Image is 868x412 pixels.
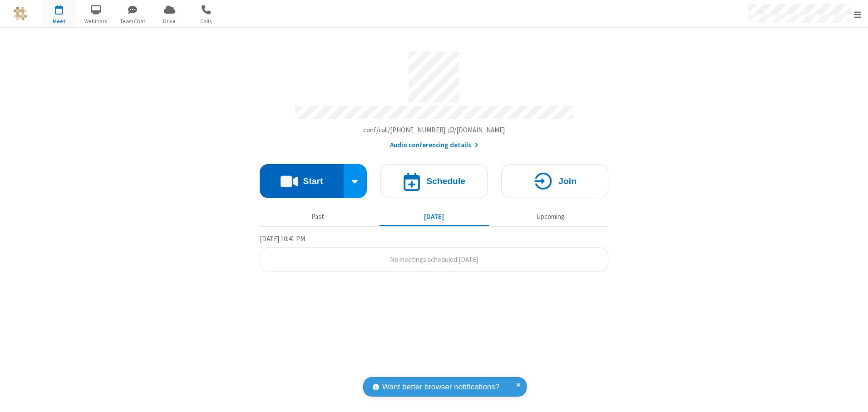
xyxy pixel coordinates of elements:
span: Calls [189,17,223,25]
span: No meetings scheduled [DATE] [390,255,478,264]
button: Audio conferencing details [390,140,478,150]
h4: Join [558,177,577,185]
button: Past [263,208,373,225]
section: Account details [260,45,608,150]
button: [DATE] [380,208,489,225]
span: Meet [42,17,76,25]
span: Drive [153,17,187,25]
img: QA Selenium DO NOT DELETE OR CHANGE [14,7,27,20]
button: Copy my meeting room linkCopy my meeting room link [363,125,505,136]
section: Today's Meetings [260,233,608,272]
h4: Schedule [426,177,465,185]
span: Webinars [79,17,113,25]
button: Upcoming [496,208,605,225]
span: Want better browser notifications? [382,381,499,393]
span: [DATE] 10:41 PM [260,234,305,243]
button: Schedule [380,164,488,198]
button: Start [260,164,344,198]
h4: Start [303,177,323,185]
span: Copy my meeting room link [363,126,505,134]
div: Start conference options [344,164,367,198]
span: Team Chat [116,17,150,25]
button: Join [501,164,608,198]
